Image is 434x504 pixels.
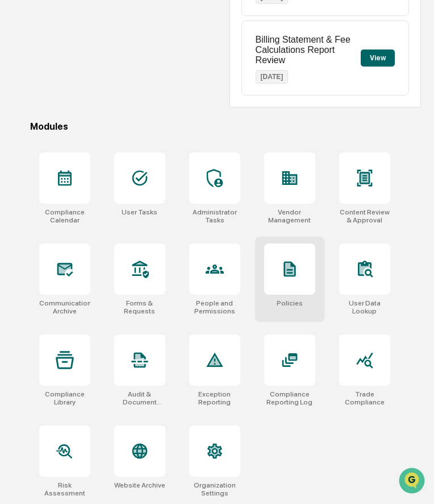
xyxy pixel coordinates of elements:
[361,49,395,67] button: View
[39,208,90,224] div: Compliance Calendar
[30,121,421,132] div: Modules
[339,390,390,406] div: Trade Compliance
[39,87,186,98] div: Start new chat
[189,390,240,406] div: Exception Reporting
[277,299,303,307] div: Policies
[256,35,361,65] p: Billing Statement & Fee Calculations Report Review
[264,208,315,224] div: Vendor Management
[39,299,90,315] div: Communications Archive
[189,208,240,224] div: Administrator Tasks
[78,139,145,159] a: 🗄️Attestations
[39,98,144,108] div: We're available if you need us!
[398,466,428,497] iframe: Open customer support
[264,390,315,406] div: Compliance Reporting Log
[94,143,141,155] span: Attestations
[114,299,165,315] div: Forms & Requests
[11,166,20,175] div: 🔎
[189,299,240,315] div: People and Permissions
[256,70,289,84] p: [DATE]
[7,160,76,181] a: 🔎Data Lookup
[82,144,91,154] div: 🗄️
[339,208,390,224] div: Content Review & Approval
[122,208,157,216] div: User Tasks
[114,390,165,406] div: Audit & Document Logs
[113,193,137,201] span: Pylon
[193,90,207,104] button: Start new chat
[80,192,137,201] a: Powered byPylon
[39,390,90,406] div: Compliance Library
[114,481,165,489] div: Website Archive
[7,139,78,159] a: 🖐️Preclearance
[23,165,72,176] span: Data Lookup
[189,481,240,497] div: Organization Settings
[11,87,32,108] img: 1746055101610-c473b297-6a78-478c-a979-82029cc54cd1
[11,144,20,154] div: 🖐️
[11,24,207,42] p: How can we help?
[39,481,90,497] div: Risk Assessment
[23,143,73,155] span: Preclearance
[339,299,390,315] div: User Data Lookup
